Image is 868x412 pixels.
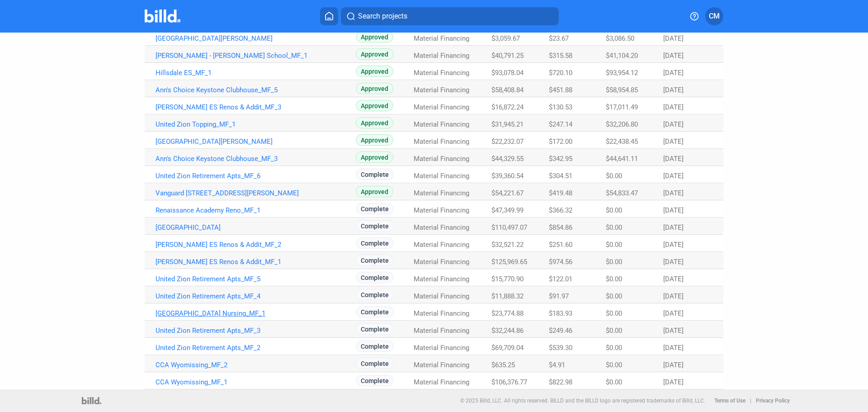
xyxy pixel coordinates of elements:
span: [DATE] [663,137,684,146]
span: Material Financing [414,69,469,77]
span: $251.60 [549,241,572,249]
span: $41,104.20 [606,52,638,60]
a: United Zion Topping_MF_1 [156,120,356,128]
span: Material Financing [414,34,469,43]
span: $451.88 [549,86,572,94]
span: $0.00 [606,292,622,300]
a: United Zion Retirement Apts_MF_2 [156,344,356,352]
span: Complete [356,289,394,300]
span: [DATE] [663,361,684,369]
a: Renaissance Academy Reno_MF_1 [156,206,356,214]
span: $3,086.50 [606,34,634,43]
span: $720.10 [549,69,572,77]
a: Vanguard [STREET_ADDRESS][PERSON_NAME] [156,189,356,197]
span: $22,232.07 [491,137,524,146]
span: Complete [356,169,394,180]
span: $110,497.07 [491,223,527,232]
span: $32,521.22 [491,241,524,249]
b: Terms of Use [714,398,745,404]
span: $22,438.45 [606,137,638,146]
span: Material Financing [414,223,469,232]
span: [DATE] [663,52,684,60]
span: $58,954.85 [606,86,638,94]
span: $315.58 [549,52,572,60]
img: logo [82,397,101,404]
span: $0.00 [606,327,622,335]
p: © 2025 Billd, LLC. All rights reserved. BILLD and the BILLD logo are registered trademarks of Bil... [460,398,705,404]
span: Complete [356,237,394,249]
span: $635.25 [491,361,515,369]
span: Approved [356,66,393,77]
span: [DATE] [663,275,684,283]
span: $23,774.88 [491,309,524,317]
span: Material Financing [414,86,469,94]
a: [PERSON_NAME] ES Renos & Addit_MF_3 [156,103,356,111]
span: [DATE] [663,378,684,386]
span: Complete [356,203,394,214]
span: [DATE] [663,258,684,266]
span: Complete [356,323,394,335]
span: $44,329.55 [491,155,524,163]
span: $47,349.99 [491,206,524,214]
span: Approved [356,186,393,197]
span: [DATE] [663,309,684,317]
span: $366.32 [549,206,572,214]
span: $0.00 [606,275,622,283]
span: Material Financing [414,258,469,266]
span: $93,954.12 [606,69,638,77]
span: $91.97 [549,292,569,300]
a: [GEOGRAPHIC_DATA] Nursing_MF_1 [156,309,356,317]
span: $0.00 [606,344,622,352]
span: $419.48 [549,189,572,197]
span: $31,945.21 [491,120,524,128]
span: Approved [356,48,393,60]
span: $32,206.80 [606,120,638,128]
span: $0.00 [606,206,622,214]
span: $40,791.25 [491,52,524,60]
a: CCA Wyomissing_MF_1 [156,378,356,386]
span: $15,770.90 [491,275,524,283]
span: [DATE] [663,241,684,249]
span: Complete [356,375,394,386]
span: $44,641.11 [606,155,638,163]
p: | [750,398,751,404]
span: Material Financing [414,241,469,249]
span: [DATE] [663,103,684,111]
span: $822.98 [549,378,572,386]
span: [DATE] [663,155,684,163]
span: Complete [356,306,394,317]
span: Material Financing [414,155,469,163]
span: [DATE] [663,206,684,214]
a: [PERSON_NAME] ES Renos & Addit_MF_1 [156,258,356,266]
span: $0.00 [606,309,622,317]
b: Privacy Policy [756,398,790,404]
span: CM [709,11,720,22]
span: Material Financing [414,52,469,60]
span: Material Financing [414,327,469,335]
span: Approved [356,117,393,128]
span: $304.51 [549,172,572,180]
span: $32,244.86 [491,327,524,335]
span: $0.00 [606,241,622,249]
span: $130.53 [549,103,572,111]
a: United Zion Retirement Apts_MF_6 [156,172,356,180]
span: Material Financing [414,172,469,180]
span: $0.00 [606,223,622,232]
span: Approved [356,83,393,94]
span: $3,059.67 [491,34,520,43]
span: Approved [356,31,393,43]
span: $16,872.24 [491,103,524,111]
span: [DATE] [663,189,684,197]
a: [PERSON_NAME] - [PERSON_NAME] School_MF_1 [156,52,356,60]
a: [PERSON_NAME] ES Renos & Addit_MF_2 [156,241,356,249]
span: Approved [356,100,393,111]
span: $58,408.84 [491,86,524,94]
span: Material Financing [414,120,469,128]
span: Material Financing [414,344,469,352]
span: $54,833.47 [606,189,638,197]
button: CM [705,7,723,25]
span: [DATE] [663,292,684,300]
a: Ann's Choice Keystone Clubhouse_MF_3 [156,155,356,163]
span: [DATE] [663,223,684,232]
span: $974.56 [549,258,572,266]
